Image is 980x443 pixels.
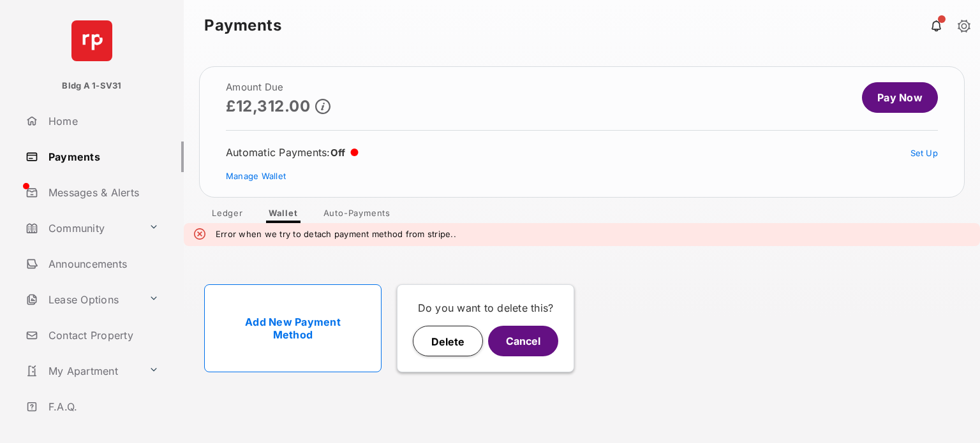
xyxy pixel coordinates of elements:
[226,146,359,159] div: Automatic Payments :
[20,213,144,243] a: Community
[20,106,184,136] a: Home
[20,177,184,208] a: Messages & Alerts
[226,98,310,115] p: £12,312.00
[20,391,184,422] a: F.A.Q.
[62,80,121,92] p: Bldg A 1-SV31
[204,284,382,372] a: Add New Payment Method
[313,208,401,223] a: Auto-Payments
[488,326,558,356] button: Cancel
[20,284,144,315] a: Lease Options
[71,20,112,61] img: svg+xml;base64,PHN2ZyB4bWxucz0iaHR0cDovL3d3dy53My5vcmcvMjAwMC9zdmciIHdpZHRoPSI2NCIgaGVpZ2h0PSI2NC...
[20,356,144,386] a: My Apartment
[910,148,939,158] a: Set Up
[20,320,184,351] a: Contact Property
[330,147,346,159] span: Off
[226,82,330,92] h2: Amount Due
[202,208,253,223] a: Ledger
[408,300,563,316] p: Do you want to delete this?
[226,171,286,181] a: Manage Wallet
[20,249,184,279] a: Announcements
[413,326,483,356] button: Delete
[216,228,456,241] em: Error when we try to detach payment method from stripe..
[258,208,308,223] a: Wallet
[20,142,184,172] a: Payments
[204,18,281,33] strong: Payments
